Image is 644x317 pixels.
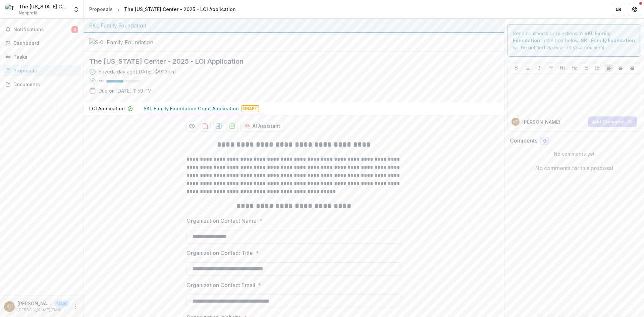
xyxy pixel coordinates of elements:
button: AI Assistant [240,121,284,131]
button: Get Help [628,3,641,16]
button: download-proposal [213,121,224,131]
a: Tasks [3,51,81,62]
a: Proposals [87,4,115,14]
p: [PERSON_NAME][EMAIL_ADDRESS][PERSON_NAME][DOMAIN_NAME] [17,307,69,313]
nav: breadcrumb [87,4,238,14]
img: The Florida Center for Early Childhood [5,4,16,15]
button: Align Center [616,64,625,72]
div: Saved a day ago ( [DATE] @ 9:13pm ) [99,68,176,75]
div: Send comments or questions to in the box below. will be notified via email of your comment. [507,24,642,57]
p: [PERSON_NAME] [522,118,560,125]
span: 0 [543,138,546,144]
p: No comments yet [510,150,639,157]
span: 2 [71,26,78,33]
strong: SKL Family Foundation [581,38,635,43]
a: Proposals [3,65,81,76]
button: Heading 1 [558,64,567,72]
div: Proposals [89,6,113,13]
p: User [55,301,69,307]
div: SKL Family Foundation [89,21,499,30]
button: Preview 2ed6efd7-dce5-4a19-ac57-de0fdaa96699-1.pdf [186,121,197,131]
button: Align Right [628,64,636,72]
a: Dashboard [3,38,81,49]
div: The [US_STATE] Center - 2025 - LOI Application [124,6,236,13]
button: Open entity switcher [71,3,81,16]
p: [PERSON_NAME] [17,300,52,307]
span: Notifications [13,27,71,33]
p: No comments for this proposal [535,164,613,172]
a: Documents [3,79,81,90]
button: Notifications2 [3,24,81,35]
span: Draft [241,105,259,112]
button: download-proposal [200,121,211,131]
strong: SKL Family Foundation [513,31,610,43]
div: Dashboard [13,40,75,47]
button: Ordered List [593,64,601,72]
div: Documents [13,81,75,88]
button: download-proposal [227,121,237,131]
button: More [71,303,79,311]
button: Underline [524,64,532,72]
button: Bold [512,64,520,72]
button: Strike [547,64,555,72]
button: Heading 2 [570,64,578,72]
p: 49 % [99,79,104,84]
div: The [US_STATE] Center for Early Childhood [19,3,69,10]
p: Organization Contact Name [186,217,257,225]
div: Kimberly Treharne [7,304,12,309]
img: SKL Family Foundation [89,38,156,46]
button: Italicize [535,64,543,72]
div: Kimberly Treharne [513,120,518,123]
p: Organization Contact Email [186,281,255,289]
p: LOI Application [89,105,125,112]
span: Nonprofit [19,10,38,16]
h2: Comments [510,138,537,144]
button: Bullet List [582,64,590,72]
p: Organization Contact Title [186,249,253,257]
h2: The [US_STATE] Center - 2025 - LOI Application [89,57,488,65]
p: SKL Family Foundation Grant Application [144,105,239,112]
button: Partners [612,3,625,16]
button: Align Left [605,64,613,72]
p: Due on [DATE] 11:59 PM [99,87,152,94]
button: Add Comment [588,116,637,127]
div: Proposals [13,67,75,74]
div: Tasks [13,53,75,60]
